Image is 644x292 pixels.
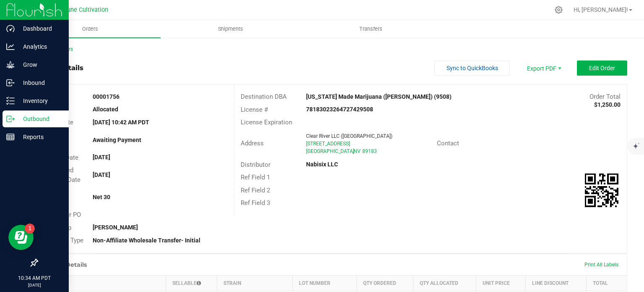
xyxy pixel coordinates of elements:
[15,60,65,70] p: Grow
[518,61,569,76] li: Export PDF
[306,106,373,113] strong: 78183023264727429508
[241,93,287,100] span: Destination DBA
[241,139,264,147] span: Address
[292,275,356,291] th: Lot Number
[4,282,65,288] p: [DATE]
[6,97,15,105] inline-svg: Inventory
[6,42,15,51] inline-svg: Analytics
[306,133,392,139] span: Clear River LLC ([GEOGRAPHIC_DATA])
[217,275,292,291] th: Strain
[93,171,110,178] strong: [DATE]
[584,262,618,268] span: Print All Labels
[348,25,394,33] span: Transfers
[15,96,65,106] p: Inventory
[15,42,65,52] p: Analytics
[574,6,628,13] span: Hi, [PERSON_NAME]!
[15,132,65,142] p: Reports
[356,275,413,291] th: Qty Ordered
[241,161,270,168] span: Distributor
[71,25,109,33] span: Orders
[93,106,118,113] strong: Allocated
[6,24,15,33] inline-svg: Dashboard
[589,93,621,100] span: Order Total
[241,199,270,207] span: Ref Field 3
[166,275,217,291] th: Sellable
[93,137,141,143] strong: Awaiting Payment
[589,65,615,71] span: Edit Order
[15,114,65,124] p: Outbound
[20,20,161,38] a: Orders
[93,194,110,200] strong: Net 30
[353,148,353,154] span: ,
[241,174,270,181] span: Ref Field 1
[241,118,292,126] span: License Expiration
[63,6,108,13] span: Dune Cultivation
[93,154,110,160] strong: [DATE]
[447,65,498,71] span: Sync to QuickBooks
[301,20,441,38] a: Transfers
[93,93,119,100] strong: 00001756
[6,79,15,87] inline-svg: Inbound
[413,275,476,291] th: Qty Allocated
[8,225,34,250] iframe: Resource center
[161,20,301,38] a: Shipments
[577,61,627,76] button: Edit Order
[6,133,15,141] inline-svg: Reports
[306,93,452,100] strong: [US_STATE] Made Marijuana ([PERSON_NAME]) (9508)
[353,148,361,154] span: NV
[6,61,15,69] inline-svg: Grow
[38,275,166,291] th: Item
[434,61,510,76] button: Sync to QuickBooks
[586,275,627,291] th: Total
[306,148,354,154] span: [GEOGRAPHIC_DATA]
[362,148,377,154] span: 89183
[594,101,621,108] strong: $1,250.00
[306,161,338,168] strong: Nabisix LLC
[207,25,254,33] span: Shipments
[306,141,350,147] span: [STREET_ADDRESS]
[93,119,149,126] strong: [DATE] 10:42 AM PDT
[6,115,15,123] inline-svg: Outbound
[15,78,65,88] p: Inbound
[25,224,35,234] iframe: Resource center unread badge
[585,174,618,207] qrcode: 00001756
[241,187,270,194] span: Ref Field 2
[15,24,65,34] p: Dashboard
[437,139,459,147] span: Contact
[526,275,587,291] th: Line Discount
[4,274,65,282] p: 10:34 AM PDT
[585,174,618,207] img: Scan me!
[476,275,526,291] th: Unit Price
[93,224,138,231] strong: [PERSON_NAME]
[241,106,268,113] span: License #
[553,6,564,14] div: Manage settings
[93,237,200,244] strong: Non-Affiliate Wholesale Transfer- Initial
